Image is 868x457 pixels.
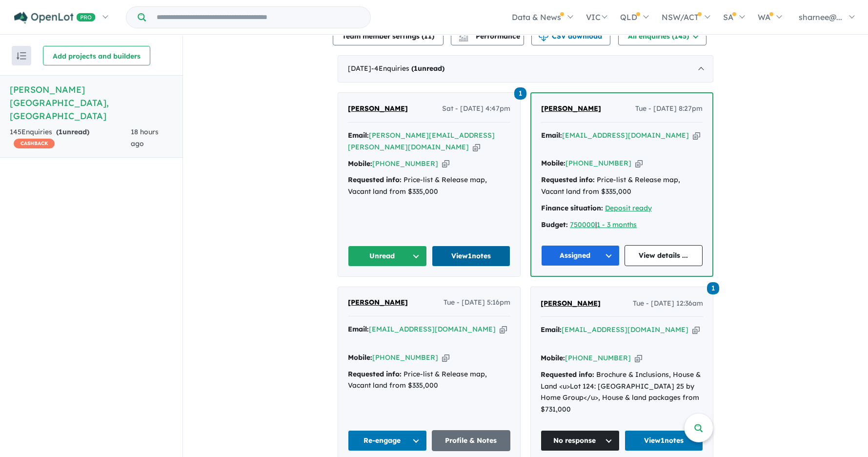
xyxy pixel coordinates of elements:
[693,130,700,141] button: Copy
[570,220,595,229] a: 750000
[442,103,510,115] span: Sat - [DATE] 4:47pm
[565,159,631,167] a: [PHONE_NUMBER]
[14,139,55,148] span: CASHBACK
[348,131,369,140] strong: Email:
[541,131,562,140] strong: Email:
[348,246,427,267] button: Unread
[707,282,719,294] span: 1
[541,175,595,184] strong: Requested info:
[348,104,408,113] span: [PERSON_NAME]
[348,370,402,378] strong: Requested info:
[541,219,703,231] div: |
[432,246,511,267] a: View1notes
[473,142,480,152] button: Copy
[444,297,510,309] span: Tue - [DATE] 5:16pm
[56,127,89,136] strong: ( unread)
[348,103,408,115] a: [PERSON_NAME]
[348,369,510,392] div: Price-list & Release map, Vacant land from $335,000
[148,7,368,28] input: Try estate name, suburb, builder or developer
[348,174,510,198] div: Price-list & Release map, Vacant land from $335,000
[635,353,642,363] button: Copy
[451,26,524,45] button: Performance
[348,297,408,309] a: [PERSON_NAME]
[541,369,703,415] div: Brochure & Inclusions, House & Land <u>Lot 124: [GEOGRAPHIC_DATA] 25 by Home Group</u>, House & l...
[59,127,62,136] span: 1
[14,12,96,24] img: Openlot PRO Logo White
[348,298,408,307] span: [PERSON_NAME]
[500,324,507,334] button: Copy
[17,52,26,60] img: sort.svg
[348,175,402,184] strong: Requested info:
[459,35,468,42] img: bar-chart.svg
[348,159,372,168] strong: Mobile:
[348,353,372,362] strong: Mobile:
[424,32,432,41] span: 11
[442,353,449,363] button: Copy
[371,64,444,73] span: - 4 Enquir ies
[565,353,631,362] a: [PHONE_NUMBER]
[605,204,652,212] a: Deposit ready
[531,26,610,45] button: CSV download
[635,158,643,168] button: Copy
[541,353,565,362] strong: Mobile:
[372,353,438,362] a: [PHONE_NUMBER]
[414,64,418,73] span: 1
[348,131,495,151] a: [PERSON_NAME][EMAIL_ADDRESS][PERSON_NAME][DOMAIN_NAME]
[514,86,526,100] a: 1
[131,127,159,148] span: 18 hours ago
[539,32,548,42] img: download icon
[541,159,565,167] strong: Mobile:
[338,55,713,83] div: [DATE]
[372,159,438,168] a: [PHONE_NUMBER]
[432,430,511,451] a: Profile & Notes
[625,245,703,266] a: View details ...
[541,370,594,379] strong: Requested info:
[625,430,704,451] a: View1notes
[10,83,173,123] h5: [PERSON_NAME][GEOGRAPHIC_DATA] , [GEOGRAPHIC_DATA]
[43,46,150,65] button: Add projects and builders
[541,299,601,308] span: [PERSON_NAME]
[541,245,620,266] button: Assigned
[369,325,496,333] a: [EMAIL_ADDRESS][DOMAIN_NAME]
[541,204,603,212] strong: Finance situation:
[541,430,620,451] button: No response
[411,64,444,73] strong: ( unread)
[348,325,369,333] strong: Email:
[633,298,703,310] span: Tue - [DATE] 12:36am
[541,325,562,334] strong: Email:
[541,298,601,310] a: [PERSON_NAME]
[562,131,689,140] a: [EMAIL_ADDRESS][DOMAIN_NAME]
[618,26,707,45] button: All enquiries (145)
[799,12,842,22] span: sharnee@...
[460,32,520,41] span: Performance
[10,126,131,150] div: 145 Enquir ies
[514,87,526,100] span: 1
[692,325,700,335] button: Copy
[597,220,637,229] a: 1 - 3 months
[635,103,703,115] span: Tue - [DATE] 8:27pm
[541,174,703,198] div: Price-list & Release map, Vacant land from $335,000
[442,159,449,169] button: Copy
[541,103,601,115] a: [PERSON_NAME]
[562,325,688,334] a: [EMAIL_ADDRESS][DOMAIN_NAME]
[333,26,444,45] button: Team member settings (11)
[707,281,719,294] a: 1
[541,104,601,113] span: [PERSON_NAME]
[348,430,427,451] button: Re-engage
[541,220,568,229] strong: Budget:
